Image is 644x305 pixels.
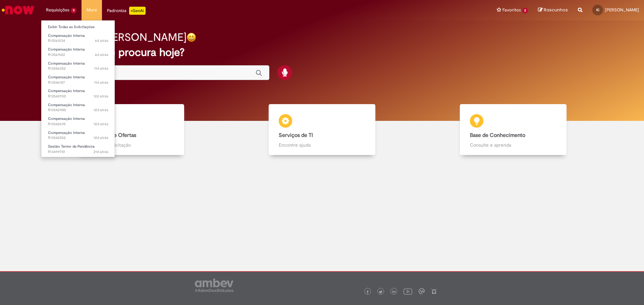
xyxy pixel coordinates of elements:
[404,287,412,296] img: logo_footer_youtube.png
[58,31,186,43] h2: Bom dia, [PERSON_NAME]
[46,7,69,13] span: Requisições
[379,290,382,294] img: logo_footer_twitter.png
[48,94,108,99] span: R13542930
[95,52,108,57] time: 24/09/2025 08:39:03
[41,143,115,155] a: Aberto R13499701 : Gestão Termo de Pendência
[94,149,108,154] span: 21d atrás
[186,32,196,42] img: happy-face.png
[41,115,115,128] a: Aberto R13542695 : Compensação Interna
[107,7,146,15] div: Padroniza
[95,38,108,43] time: 24/09/2025 08:41:26
[94,66,108,71] time: 18/09/2025 10:35:05
[94,66,108,71] span: 11d atrás
[88,142,174,148] p: Abra uma solicitação
[95,52,108,57] span: 6d atrás
[1,3,35,17] img: ServiceNow
[48,47,85,52] span: Compensação Interna
[129,7,146,15] p: +GenAi
[48,135,108,141] span: R13542552
[48,88,85,93] span: Compensação Interna
[48,38,108,44] span: R13561534
[87,7,97,13] span: More
[71,8,76,13] span: 9
[94,80,108,85] span: 11d atrás
[48,122,108,127] span: R13542695
[48,66,108,71] span: R13546352
[48,75,85,80] span: Compensação Interna
[538,7,568,13] a: Rascunhos
[94,107,108,112] time: 17/09/2025 10:53:31
[94,94,108,99] span: 12d atrás
[502,7,521,13] span: Favoritos
[48,52,108,58] span: R13561522
[392,290,396,294] img: logo_footer_linkedin.png
[41,101,115,114] a: Aberto R13542900 : Compensação Interna
[48,33,85,38] span: Compensação Interna
[470,132,525,139] b: Base de Conhecimento
[41,74,115,86] a: Aberto R13546187 : Compensação Interna
[596,8,599,12] span: IC
[544,7,568,13] span: Rascunhos
[48,149,108,155] span: R13499701
[41,32,115,45] a: Aberto R13561534 : Compensação Interna
[48,102,85,107] span: Compensação Interna
[41,129,115,142] a: Aberto R13542552 : Compensação Interna
[41,60,115,72] a: Aberto R13546352 : Compensação Interna
[605,7,639,13] span: [PERSON_NAME]
[88,132,136,139] b: Catálogo de Ofertas
[195,279,233,292] img: logo_footer_ambev_rotulo_gray.png
[431,288,437,294] img: logo_footer_naosei.png
[94,135,108,140] time: 17/09/2025 10:04:09
[94,107,108,112] span: 12d atrás
[279,142,366,148] p: Encontre ajuda
[94,80,108,85] time: 18/09/2025 10:01:50
[48,61,85,66] span: Compensação Interna
[41,87,115,100] a: Aberto R13542930 : Compensação Interna
[94,94,108,99] time: 17/09/2025 10:57:47
[48,107,108,113] span: R13542900
[279,132,313,139] b: Serviços de TI
[41,23,115,31] a: Exibir Todas as Solicitações
[48,144,95,149] span: Gestão Termo de Pendência
[94,149,108,154] time: 08/09/2025 17:00:24
[35,104,226,155] a: Catálogo de Ofertas Abra uma solicitação
[48,130,85,135] span: Compensação Interna
[366,290,369,294] img: logo_footer_facebook.png
[95,38,108,43] span: 6d atrás
[48,116,85,121] span: Compensação Interna
[522,8,528,13] span: 2
[48,80,108,85] span: R13546187
[94,122,108,127] span: 12d atrás
[419,288,425,294] img: logo_footer_workplace.png
[94,135,108,140] span: 12d atrás
[470,142,557,148] p: Consulte e aprenda
[418,104,609,155] a: Base de Conhecimento Consulte e aprenda
[41,46,115,58] a: Aberto R13561522 : Compensação Interna
[226,104,418,155] a: Serviços de TI Encontre ajuda
[41,20,115,157] ul: Requisições
[58,47,586,58] h2: O que você procura hoje?
[94,122,108,127] time: 17/09/2025 10:24:43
